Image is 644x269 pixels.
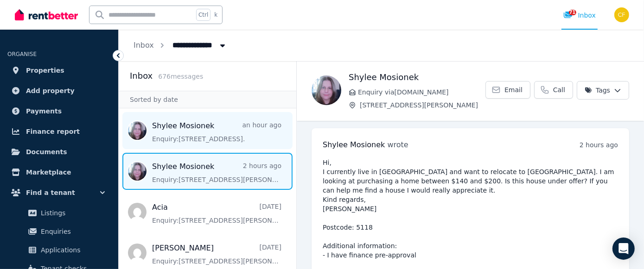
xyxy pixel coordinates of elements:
[577,81,629,100] button: Tags
[15,8,78,22] img: RentBetter
[7,81,111,100] a: Add property
[7,61,111,80] a: Properties
[26,85,75,96] span: Add property
[11,204,107,222] a: Listings
[323,140,385,149] span: Shylee Mosionek
[158,73,203,80] span: 676 message s
[358,88,485,97] span: Enquiry via [DOMAIN_NAME]
[196,9,210,21] span: Ctrl
[7,143,111,161] a: Documents
[41,244,103,256] span: Applications
[7,122,111,141] a: Finance report
[388,140,408,149] span: wrote
[323,158,618,260] pre: Hi, I currently live in [GEOGRAPHIC_DATA] and want to relocate to [GEOGRAPHIC_DATA]. I am looking...
[312,75,341,105] img: Shylee Mosionek
[585,86,610,95] span: Tags
[119,91,296,108] div: Sorted by date
[26,146,67,157] span: Documents
[7,183,111,202] button: Find a tenant
[485,81,530,99] a: Email
[26,126,80,137] span: Finance report
[11,241,107,259] a: Applications
[580,141,618,149] time: 2 hours ago
[563,11,596,20] div: Inbox
[214,11,217,19] span: k
[614,7,629,22] img: Christos Fassoulidis
[152,120,281,144] a: Shylee Mosionekan hour agoEnquiry:[STREET_ADDRESS].
[7,163,111,181] a: Marketplace
[553,85,565,94] span: Call
[26,187,75,198] span: Find a tenant
[612,238,635,260] div: Open Intercom Messenger
[152,202,281,225] a: Acia[DATE]Enquiry:[STREET_ADDRESS][PERSON_NAME].
[152,243,281,266] a: [PERSON_NAME][DATE]Enquiry:[STREET_ADDRESS][PERSON_NAME].
[130,69,153,82] h2: Inbox
[134,41,154,50] a: Inbox
[26,167,71,178] span: Marketplace
[119,30,242,61] nav: Breadcrumb
[152,161,281,184] a: Shylee Mosionek2 hours agoEnquiry:[STREET_ADDRESS][PERSON_NAME].
[569,10,576,15] span: 71
[41,207,103,219] span: Listings
[11,222,107,241] a: Enquiries
[7,102,111,120] a: Payments
[26,106,62,117] span: Payments
[7,51,37,57] span: ORGANISE
[26,65,64,76] span: Properties
[41,226,103,237] span: Enquiries
[349,71,485,84] h1: Shylee Mosionek
[534,81,573,99] a: Call
[504,85,523,94] span: Email
[360,100,485,110] span: [STREET_ADDRESS][PERSON_NAME]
